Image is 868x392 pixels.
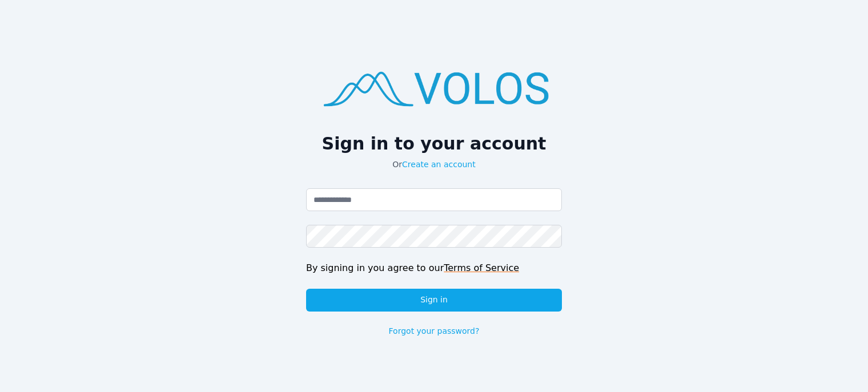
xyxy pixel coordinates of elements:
[306,134,562,154] h2: Sign in to your account
[389,325,480,337] a: Forgot your password?
[306,289,562,312] button: Sign in
[306,55,562,120] img: logo.png
[306,261,562,275] div: By signing in you agree to our
[306,159,562,170] p: Or
[402,160,476,169] a: Create an account
[444,262,519,273] a: Terms of Service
